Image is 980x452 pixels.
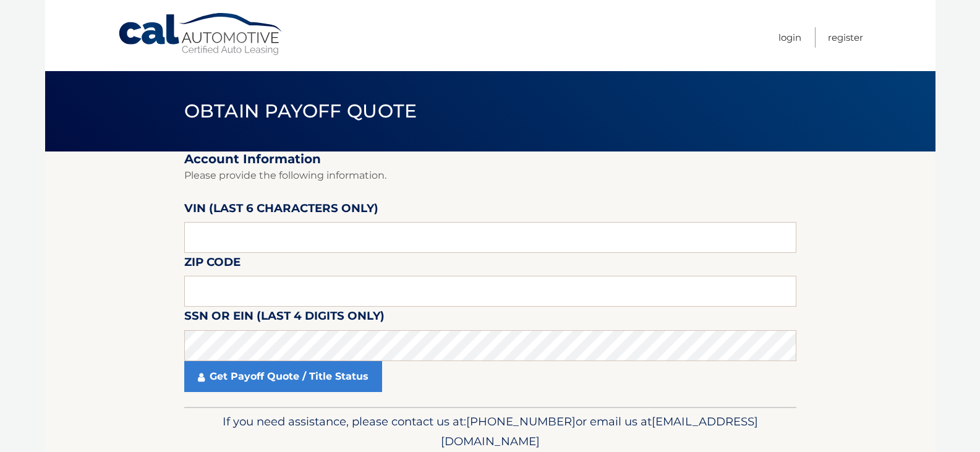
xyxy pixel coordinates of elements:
a: Cal Automotive [117,12,284,56]
p: Please provide the following information. [184,167,796,184]
span: [PHONE_NUMBER] [466,414,576,429]
a: Register [828,27,863,48]
label: SSN or EIN (last 4 digits only) [184,307,385,330]
a: Get Payoff Quote / Title Status [184,361,382,392]
p: If you need assistance, please contact us at: or email us at [192,412,788,451]
a: Login [778,27,801,48]
h2: Account Information [184,151,796,167]
label: Zip Code [184,253,241,276]
label: VIN (last 6 characters only) [184,199,378,222]
span: Obtain Payoff Quote [184,100,417,122]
